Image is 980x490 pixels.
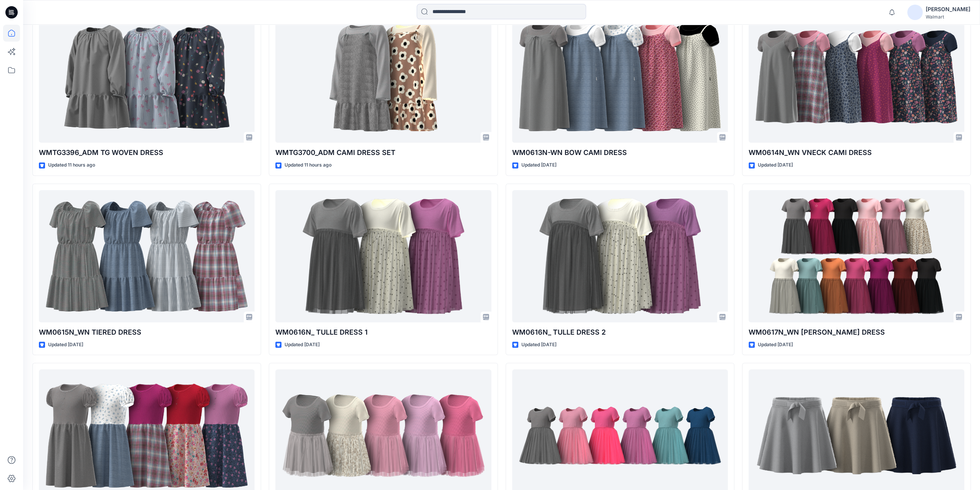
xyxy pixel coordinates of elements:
a: WM0616N_ TULLE DRESS 2 [512,190,728,322]
p: WM0613N-WN BOW CAMI DRESS [512,147,728,158]
img: avatar [907,5,923,20]
p: WMTG3700_ADM CAMI DRESS SET [275,147,491,158]
div: Walmart [926,14,970,20]
a: WM0614N_WN VNECK CAMI DRESS [749,11,964,143]
p: WM0615N_WN TIERED DRESS [39,327,255,338]
div: [PERSON_NAME] [926,5,970,14]
p: Updated [DATE] [521,341,556,349]
p: WM0616N_ TULLE DRESS 2 [512,327,728,338]
p: WM0617N_WN [PERSON_NAME] DRESS [749,327,964,338]
p: Updated 11 hours ago [285,161,332,169]
a: WM0613N-WN BOW CAMI DRESS [512,11,728,143]
p: Updated [DATE] [48,341,83,349]
p: Updated [DATE] [758,161,793,169]
a: WM0616N_ TULLE DRESS 1 [275,190,491,322]
a: WM0615N_WN TIERED DRESS [39,190,255,322]
p: Updated [DATE] [758,341,793,349]
a: WM0617N_WN SS TUTU DRESS [749,190,964,322]
a: WMTG3700_ADM CAMI DRESS SET [275,11,491,143]
a: WMTG3396_ADM TG WOVEN DRESS [39,11,255,143]
p: Updated [DATE] [285,341,320,349]
p: Updated 11 hours ago [48,161,95,169]
p: WM0614N_WN VNECK CAMI DRESS [749,147,964,158]
p: Updated [DATE] [521,161,556,169]
p: WM0616N_ TULLE DRESS 1 [275,327,491,338]
p: WMTG3396_ADM TG WOVEN DRESS [39,147,255,158]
